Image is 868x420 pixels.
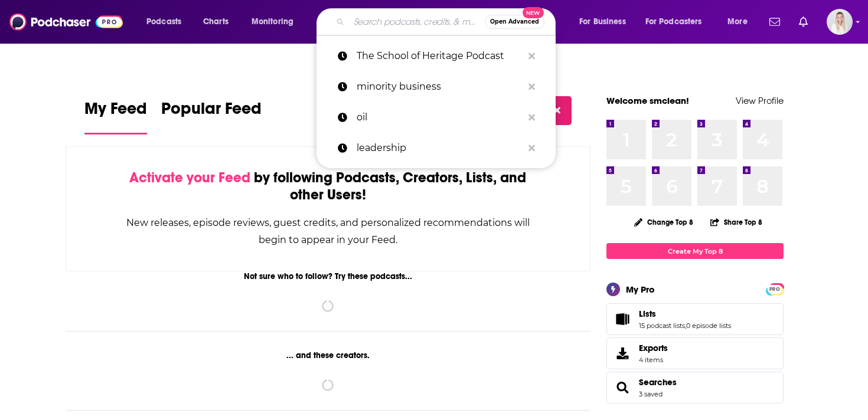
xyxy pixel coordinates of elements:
button: Share Top 8 [710,211,763,234]
p: The School of Heritage Podcast [357,41,523,71]
p: leadership [357,133,523,163]
span: Logged in as smclean [827,9,853,35]
button: Change Top 8 [627,215,700,229]
a: Searches [611,379,634,396]
span: Popular Feed [161,99,262,126]
span: New [523,7,544,18]
a: Popular Feed [161,99,262,134]
a: 15 podcast lists [639,321,685,330]
div: Search podcasts, credits, & more... [328,8,567,35]
div: Not sure who to follow? Try these podcasts... [66,271,590,281]
button: Show profile menu [827,9,853,35]
button: open menu [638,12,719,31]
button: open menu [243,12,309,31]
button: open menu [571,12,641,31]
a: Welcome smclean! [606,95,689,106]
span: Lists [639,309,656,319]
span: Charts [203,14,229,30]
div: ... and these creators. [66,350,590,360]
a: Exports [606,337,784,369]
img: Podchaser - Follow, Share and Rate Podcasts [9,11,123,33]
span: Podcasts [146,14,181,30]
a: The School of Heritage Podcast [316,41,556,71]
a: Charts [195,12,236,31]
span: Open Advanced [490,19,539,25]
a: Searches [639,377,677,388]
a: oil [316,102,556,133]
a: 3 saved [639,390,663,398]
span: Exports [639,343,668,353]
button: open menu [719,12,762,31]
span: More [727,14,748,30]
span: PRO [768,285,782,294]
a: Show notifications dropdown [794,12,812,32]
a: Lists [611,311,634,327]
a: Lists [639,309,731,319]
span: 4 items [639,356,668,364]
div: My Pro [626,284,655,295]
span: Searches [606,372,784,403]
input: Search podcasts, credits, & more... [349,12,485,31]
img: User Profile [827,9,853,35]
a: Create My Top 8 [606,243,784,259]
span: , [685,321,686,330]
div: New releases, episode reviews, guest credits, and personalized recommendations will begin to appe... [125,214,531,248]
span: Activate your Feed [129,169,250,186]
a: View Profile [736,95,784,106]
span: Lists [606,303,784,335]
button: Open AdvancedNew [485,15,544,29]
span: For Podcasters [645,14,702,30]
p: minority business [357,71,523,102]
a: PRO [768,284,782,293]
div: by following Podcasts, Creators, Lists, and other Users! [125,169,531,204]
a: My Feed [84,99,147,134]
span: Exports [611,345,634,362]
a: minority business [316,71,556,102]
span: Monitoring [252,14,293,30]
a: leadership [316,133,556,163]
span: My Feed [84,99,147,126]
a: Show notifications dropdown [765,12,785,32]
a: 0 episode lists [686,321,731,330]
p: oil [357,102,523,133]
span: For Business [579,14,626,30]
button: open menu [138,12,197,31]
